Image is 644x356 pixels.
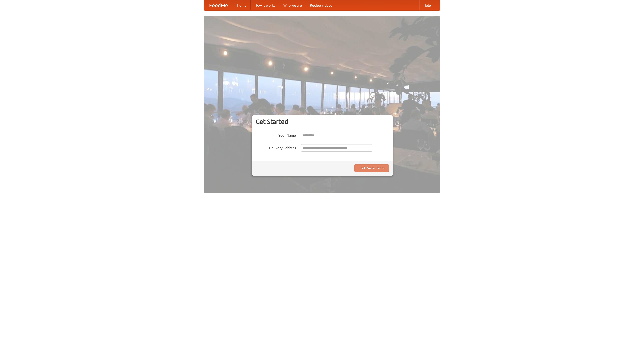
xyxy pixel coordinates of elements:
a: Help [419,0,435,10]
a: Who we are [279,0,306,10]
label: Delivery Address [256,144,296,150]
a: Recipe videos [306,0,336,10]
a: FoodMe [204,0,233,10]
h3: Get Started [256,118,389,125]
label: Your Name [256,132,296,138]
a: Home [233,0,251,10]
button: Find Restaurants! [354,164,389,172]
a: How it works [251,0,279,10]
